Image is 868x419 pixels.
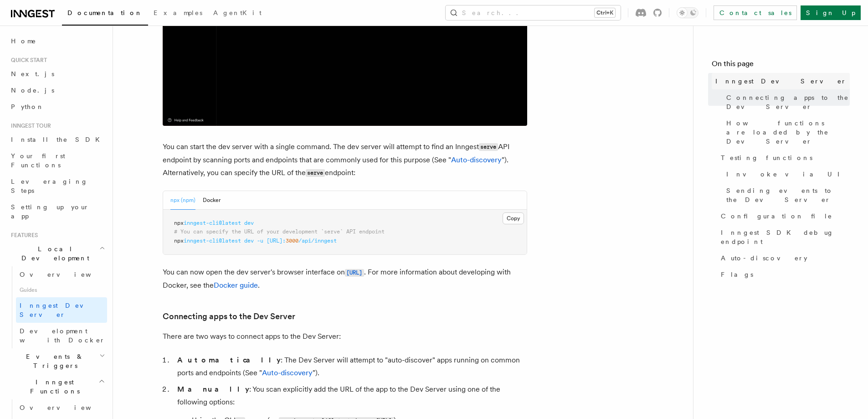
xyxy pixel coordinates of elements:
a: Home [7,33,107,49]
a: [URL] [345,268,364,276]
a: Auto-discovery [451,155,502,164]
a: Connecting apps to the Dev Server [163,310,295,323]
span: Inngest SDK debug endpoint [721,228,850,246]
span: Overview [20,404,113,411]
button: Inngest Functions [7,374,107,399]
a: Sending events to the Dev Server [723,182,850,208]
a: How functions are loaded by the Dev Server [723,115,850,150]
kbd: Ctrl+K [595,8,615,17]
a: Auto-discovery [262,368,313,377]
span: Configuration file [721,212,832,221]
a: Contact sales [714,5,797,20]
code: [URL] [345,269,364,277]
span: dev [244,238,254,244]
span: Sending events to the Dev Server [726,186,850,204]
a: Setting up your app [7,199,107,224]
a: Testing functions [717,150,850,166]
span: Auto-discovery [721,253,807,263]
p: You can now open the dev server's browser interface on . For more information about developing wi... [163,266,527,292]
span: Setting up your app [11,203,89,220]
span: Overview [20,271,113,278]
a: AgentKit [208,3,267,25]
a: Leveraging Steps [7,173,107,199]
span: Examples [154,9,202,16]
p: There are two ways to connect apps to the Dev Server: [163,330,527,343]
a: Flags [717,266,850,283]
span: Home [11,36,36,46]
a: Sign Up [801,5,861,20]
span: Flags [721,270,753,279]
a: Node.js [7,82,107,98]
span: Connecting apps to the Dev Server [726,93,850,111]
span: dev [244,220,254,226]
p: You can start the dev server with a single command. The dev server will attempt to find an Innges... [163,140,527,180]
button: npx (npm) [170,191,195,210]
span: Features [7,232,38,239]
span: Guides [16,283,107,297]
span: npx [174,238,184,244]
span: Install the SDK [11,136,105,143]
button: Toggle dark mode [677,7,699,18]
span: Documentation [67,9,143,16]
button: Search...Ctrl+K [446,5,621,20]
span: # You can specify the URL of your development `serve` API endpoint [174,228,385,235]
span: npx [174,220,184,226]
a: Inngest SDK debug endpoint [717,224,850,250]
button: Docker [203,191,221,210]
span: -u [257,238,263,244]
a: Overview [16,399,107,416]
code: serve [479,143,498,151]
span: Python [11,103,44,110]
a: Your first Functions [7,148,107,173]
span: Local Development [7,244,99,263]
a: Documentation [62,3,148,26]
span: /api/inngest [298,238,337,244]
h4: On this page [712,58,850,73]
span: Node.js [11,87,54,94]
span: How functions are loaded by the Dev Server [726,119,850,146]
span: Inngest Dev Server [20,302,98,318]
code: serve [306,169,325,177]
span: Next.js [11,70,54,78]
span: Development with Docker [20,327,105,344]
a: Python [7,98,107,115]
span: Testing functions [721,153,812,162]
a: Examples [148,3,208,25]
a: Development with Docker [16,323,107,348]
a: Next.js [7,66,107,82]
button: Copy [503,212,524,224]
div: Local Development [7,266,107,348]
span: inngest-cli@latest [184,238,241,244]
span: AgentKit [213,9,262,16]
button: Local Development [7,241,107,266]
span: Inngest Functions [7,378,98,396]
a: Configuration file [717,208,850,224]
a: Connecting apps to the Dev Server [723,89,850,115]
span: inngest-cli@latest [184,220,241,226]
span: Events & Triggers [7,352,99,370]
span: Inngest tour [7,122,51,129]
span: Invoke via UI [726,170,847,179]
span: 3000 [286,238,298,244]
a: Auto-discovery [717,250,850,266]
a: Inngest Dev Server [712,73,850,89]
a: Docker guide [214,281,258,290]
a: Inngest Dev Server [16,297,107,323]
li: : The Dev Server will attempt to "auto-discover" apps running on common ports and endpoints (See ... [175,354,527,379]
a: Overview [16,266,107,283]
span: Quick start [7,57,47,64]
strong: Automatically [177,356,281,364]
span: [URL]: [267,238,286,244]
span: Leveraging Steps [11,178,88,194]
a: Install the SDK [7,131,107,148]
span: Your first Functions [11,152,65,169]
strong: Manually [177,385,249,393]
a: Invoke via UI [723,166,850,182]
button: Events & Triggers [7,348,107,374]
span: Inngest Dev Server [715,77,847,86]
